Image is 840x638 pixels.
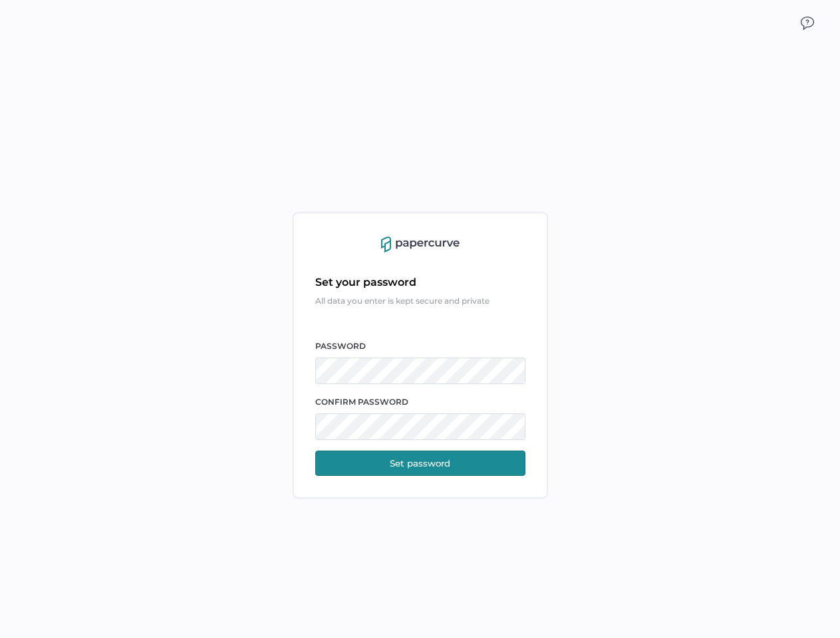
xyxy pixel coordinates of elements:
button: Set password [315,451,525,476]
div: Set your password [315,276,525,288]
span: PASSWORD [315,341,366,351]
img: icon_chat.2bd11823.svg [801,17,814,30]
img: papercurve-logo-colour.7244d18c.svg [381,235,460,255]
div: All data you enter is kept secure and private [315,294,525,308]
span: CONFIRM PASSWORD [315,397,408,407]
